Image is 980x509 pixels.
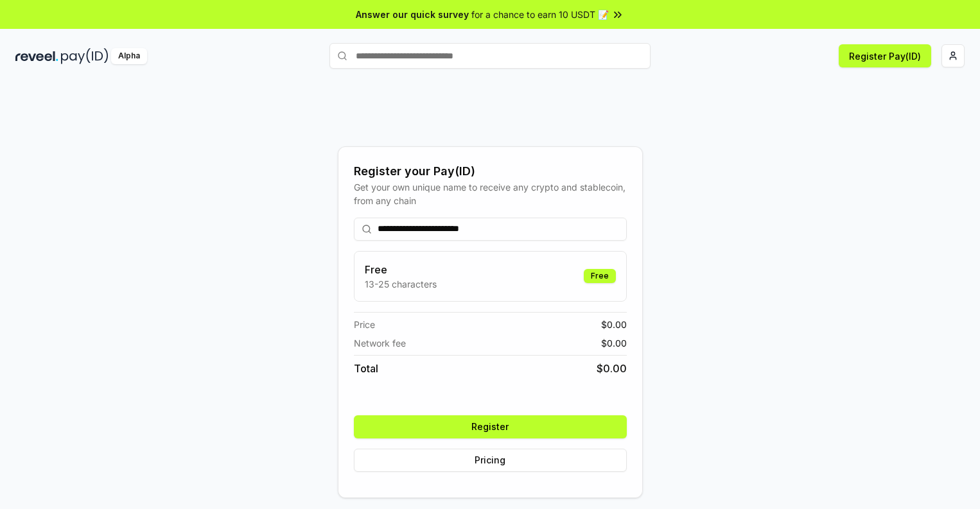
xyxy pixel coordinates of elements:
[354,336,406,350] span: Network fee
[354,180,627,207] div: Get your own unique name to receive any crypto and stablecoin, from any chain
[584,269,616,283] div: Free
[365,277,437,291] p: 13-25 characters
[354,361,378,376] span: Total
[354,415,627,438] button: Register
[15,48,58,64] img: reveel_dark
[111,48,147,64] div: Alpha
[356,8,469,21] span: Answer our quick survey
[839,44,931,67] button: Register Pay(ID)
[354,162,627,180] div: Register your Pay(ID)
[471,8,609,21] span: for a chance to earn 10 USDT 📝
[597,361,627,376] span: $ 0.00
[354,449,627,472] button: Pricing
[601,336,627,350] span: $ 0.00
[61,48,109,64] img: pay_id
[354,318,375,331] span: Price
[365,262,437,277] h3: Free
[601,318,627,331] span: $ 0.00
